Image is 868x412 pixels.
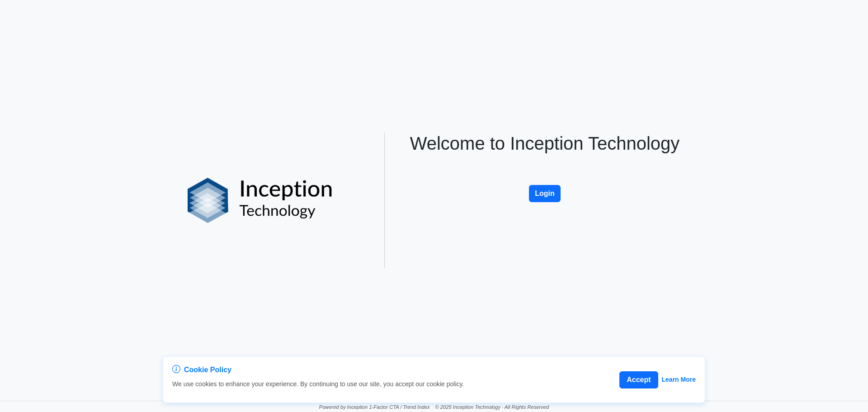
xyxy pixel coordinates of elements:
[529,185,561,202] button: Login
[529,175,561,183] a: Login
[619,371,658,388] button: Accept
[184,365,231,375] span: Cookie Policy
[401,133,689,154] h1: Welcome to Inception Technology
[172,379,464,389] p: We use cookies to enhance your experience. By continuing to use our site, you accept our cookie p...
[188,178,333,223] img: logo%20black.png
[662,375,696,384] a: Learn More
